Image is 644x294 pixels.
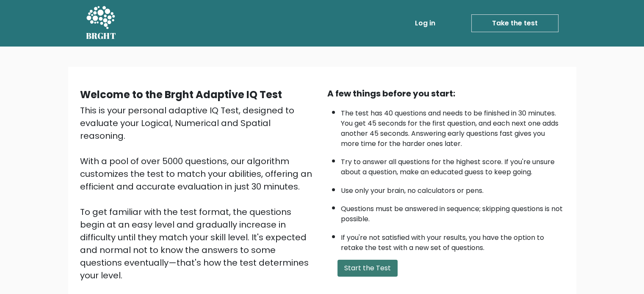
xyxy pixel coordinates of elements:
li: Questions must be answered in sequence; skipping questions is not possible. [341,200,564,224]
li: Try to answer all questions for the highest score. If you're unsure about a question, make an edu... [341,153,564,177]
a: Take the test [471,14,558,32]
li: The test has 40 questions and needs to be finished in 30 minutes. You get 45 seconds for the firs... [341,104,564,149]
a: BRGHT [86,3,116,43]
div: A few things before you start: [327,87,564,100]
button: Start the Test [337,260,398,277]
h5: BRGHT [86,31,116,41]
a: Log in [412,15,439,32]
b: Welcome to the Brght Adaptive IQ Test [80,88,282,102]
li: If you're not satisfied with your results, you have the option to retake the test with a new set ... [341,228,564,253]
li: Use only your brain, no calculators or pens. [341,181,564,196]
